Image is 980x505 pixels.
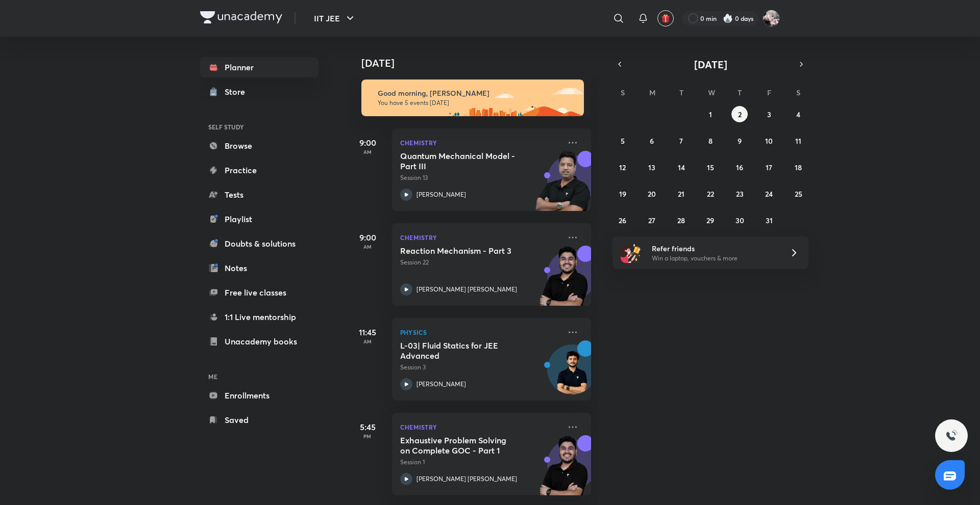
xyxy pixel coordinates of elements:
[200,368,318,385] h6: ME
[795,163,802,172] abbr: October 18, 2025
[678,189,684,199] abbr: October 21, 2025
[615,132,631,149] button: October 5, 2025
[648,163,655,172] abbr: October 13, 2025
[347,244,388,250] p: AM
[652,254,777,263] p: Win a laptop, vouchers & more
[619,189,626,199] abbr: October 19, 2025
[400,151,527,171] h5: Quantum Mechanical Model - Part III
[702,106,719,122] button: October 1, 2025
[621,136,625,146] abbr: October 5, 2025
[400,363,560,372] p: Session 3
[708,88,715,97] abbr: Wednesday
[200,184,318,205] a: Tests
[679,136,683,146] abbr: October 7, 2025
[308,8,362,29] button: IIT JEE
[765,136,773,146] abbr: October 10, 2025
[535,246,591,316] img: unacademy
[731,159,748,175] button: October 16, 2025
[761,212,777,228] button: October 31, 2025
[736,189,744,199] abbr: October 23, 2025
[708,136,713,146] abbr: October 8, 2025
[648,216,655,225] abbr: October 27, 2025
[347,433,388,439] p: PM
[765,189,773,199] abbr: October 24, 2025
[400,258,560,267] p: Session 22
[661,14,670,23] img: avatar
[200,307,318,327] a: 1:1 Live mentorship
[200,57,318,77] a: Planner
[615,212,631,228] button: October 26, 2025
[673,185,690,202] button: October 21, 2025
[723,13,733,23] img: streak
[400,458,560,467] p: Session 1
[347,338,388,344] p: AM
[731,212,748,228] button: October 30, 2025
[615,159,631,175] button: October 12, 2025
[619,163,626,172] abbr: October 12, 2025
[709,110,712,119] abbr: October 1, 2025
[416,380,466,389] p: [PERSON_NAME]
[200,410,318,430] a: Saved
[761,106,777,122] button: October 3, 2025
[738,88,742,97] abbr: Thursday
[400,326,560,338] p: Physics
[400,435,527,456] h5: Exhaustive Problem Solving on Complete GOC - Part 1
[736,163,743,172] abbr: October 16, 2025
[790,185,806,202] button: October 25, 2025
[400,137,560,149] p: Chemistry
[416,190,466,199] p: [PERSON_NAME]
[200,209,318,229] a: Playlist
[673,132,690,149] button: October 7, 2025
[796,110,800,119] abbr: October 4, 2025
[761,159,777,175] button: October 17, 2025
[627,57,794,71] button: [DATE]
[795,189,802,199] abbr: October 25, 2025
[702,185,719,202] button: October 22, 2025
[790,132,806,149] button: October 11, 2025
[200,331,318,352] a: Unacademy books
[400,231,560,244] p: Chemistry
[694,58,727,71] span: [DATE]
[619,216,626,225] abbr: October 26, 2025
[790,106,806,122] button: October 4, 2025
[648,189,656,199] abbr: October 20, 2025
[361,57,601,69] h4: [DATE]
[649,88,655,97] abbr: Monday
[416,285,517,294] p: [PERSON_NAME] [PERSON_NAME]
[200,11,282,26] a: Company Logo
[200,258,318,278] a: Notes
[200,82,318,102] a: Store
[673,212,690,228] button: October 28, 2025
[644,185,660,202] button: October 20, 2025
[702,132,719,149] button: October 8, 2025
[400,340,527,361] h5: L-03| Fluid Statics for JEE Advanced
[200,282,318,303] a: Free live classes
[621,88,625,97] abbr: Sunday
[347,231,388,244] h5: 9:00
[400,246,527,256] h5: Reaction Mechanism - Part 3
[200,11,282,23] img: Company Logo
[945,430,958,442] img: ttu
[644,212,660,228] button: October 27, 2025
[615,185,631,202] button: October 19, 2025
[790,159,806,175] button: October 18, 2025
[795,136,801,146] abbr: October 11, 2025
[378,89,575,98] h6: Good morning, [PERSON_NAME]
[677,216,685,225] abbr: October 28, 2025
[400,421,560,433] p: Chemistry
[731,132,748,149] button: October 9, 2025
[657,10,674,26] button: avatar
[361,79,584,116] img: morning
[200,118,318,136] h6: SELF STUDY
[200,385,318,406] a: Enrollments
[678,163,685,172] abbr: October 14, 2025
[200,160,318,180] a: Practice
[225,86,251,98] div: Store
[738,136,742,146] abbr: October 9, 2025
[736,216,744,225] abbr: October 30, 2025
[706,216,714,225] abbr: October 29, 2025
[767,88,771,97] abbr: Friday
[707,189,714,199] abbr: October 22, 2025
[650,136,654,146] abbr: October 6, 2025
[731,185,748,202] button: October 23, 2025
